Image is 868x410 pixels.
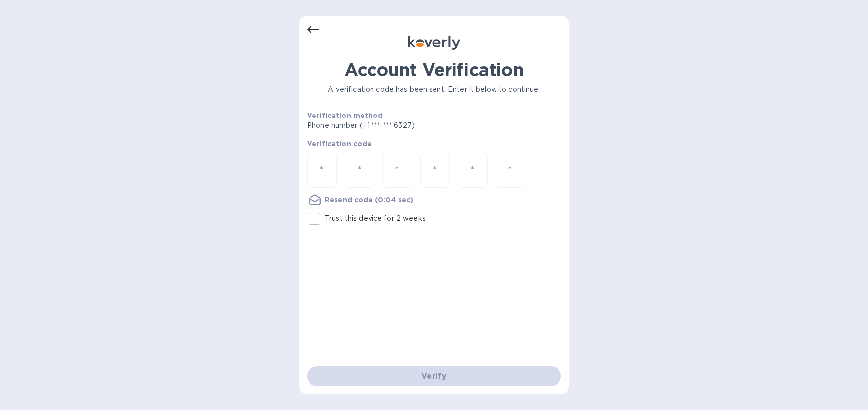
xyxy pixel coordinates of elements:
[307,59,561,80] h1: Account Verification
[307,120,491,131] p: Phone number (+1 *** *** 6327)
[325,213,426,224] p: Trust this device for 2 weeks
[307,139,561,149] p: Verification code
[325,196,413,204] u: Resend code (0:04 sec)
[307,112,383,119] b: Verification method
[307,84,561,95] p: A verification code has been sent. Enter it below to continue.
